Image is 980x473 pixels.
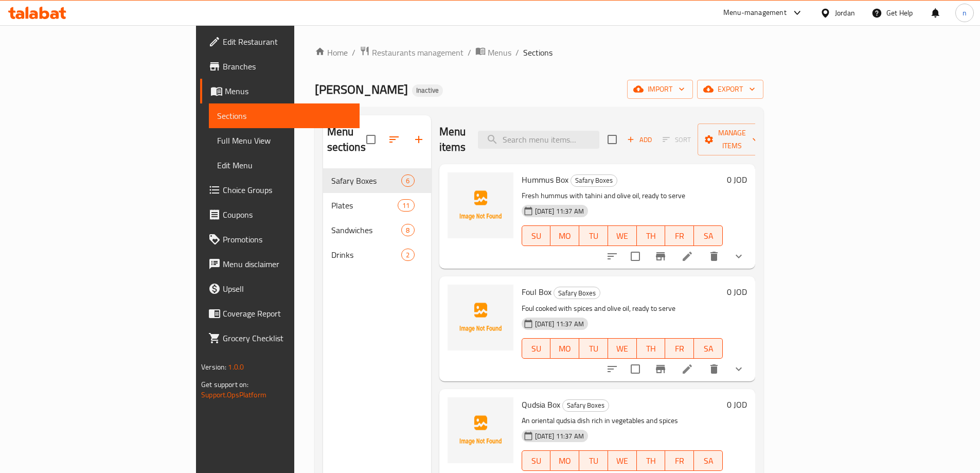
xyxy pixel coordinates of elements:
a: Edit Restaurant [200,29,360,54]
span: Upsell [223,283,351,295]
button: SU [522,225,551,246]
a: Choice Groups [200,178,360,202]
span: TH [641,453,662,468]
span: MO [555,341,575,356]
span: TU [583,453,604,468]
button: MO [550,338,579,359]
span: Restaurants management [372,46,464,59]
div: Safary Boxes [331,174,402,187]
li: / [468,46,471,59]
span: Select section first [656,132,698,148]
span: TU [583,341,604,356]
img: Hummus Box [448,172,513,238]
button: WE [608,338,637,359]
button: TH [637,338,666,359]
button: MO [550,225,579,246]
button: delete [702,244,726,269]
span: Menus [488,46,511,59]
span: Manage items [706,127,758,152]
div: Safary Boxes [554,287,600,299]
button: SU [522,450,551,471]
div: Menu-management [723,7,787,19]
div: Inactive [412,84,443,97]
span: 11 [398,201,414,211]
img: Foul Box [448,285,513,351]
span: 8 [402,225,414,235]
nav: breadcrumb [315,46,763,59]
button: SA [694,225,723,246]
span: Edit Menu [217,159,351,171]
h2: Menu items [439,124,466,155]
h6: 0 JOD [727,397,747,412]
a: Full Menu View [209,128,360,153]
button: Branch-specific-item [648,357,673,381]
p: An oriental qudsia dish rich in vegetables and spices [522,414,723,427]
button: show more [726,357,751,381]
span: Plates [331,199,398,212]
span: Menus [225,85,351,97]
p: Foul cooked with spices and olive oil, ready to serve [522,302,723,315]
span: SU [526,453,547,468]
button: export [697,80,763,99]
div: Jordan [835,7,855,19]
span: [DATE] 11:37 AM [531,319,588,329]
button: SA [694,450,723,471]
span: Coverage Report [223,307,351,320]
span: TH [641,229,662,243]
button: SA [694,338,723,359]
a: Edit menu item [681,250,693,262]
button: Add section [406,127,431,152]
span: WE [612,229,633,243]
span: FR [669,453,690,468]
a: Promotions [200,227,360,252]
p: Fresh hummus with tahini and olive oil, ready to serve [522,189,723,202]
span: Promotions [223,233,351,246]
span: FR [669,229,690,243]
a: Sections [209,103,360,128]
a: Grocery Checklist [200,326,360,351]
span: 6 [402,176,414,186]
span: SU [526,341,547,356]
a: Branches [200,54,360,79]
input: search [478,131,599,149]
span: SA [698,341,719,356]
button: delete [702,357,726,381]
button: Add [623,132,656,148]
div: items [398,199,414,212]
span: [DATE] 11:37 AM [531,206,588,216]
span: Foul Box [522,284,551,300]
button: FR [665,450,694,471]
button: TH [637,450,666,471]
span: Get support on: [201,378,248,391]
span: TH [641,341,662,356]
span: Select all sections [360,129,382,150]
div: Safary Boxes6 [323,168,431,193]
span: Full Menu View [217,134,351,147]
li: / [515,46,519,59]
button: WE [608,450,637,471]
span: Edit Restaurant [223,36,351,48]
span: SA [698,453,719,468]
button: Manage items [698,124,767,155]
button: FR [665,225,694,246]
a: Restaurants management [360,46,464,59]
a: Menus [200,79,360,103]
div: items [401,174,414,187]
span: export [705,83,755,96]
button: TU [579,450,608,471]
span: Add [626,134,653,146]
div: items [401,224,414,236]
span: WE [612,341,633,356]
nav: Menu sections [323,164,431,271]
div: Plates11 [323,193,431,218]
span: Select section [601,129,623,150]
div: Sandwiches8 [323,218,431,242]
span: MO [555,453,575,468]
span: Hummus Box [522,172,568,187]
span: n [963,7,967,19]
span: SU [526,229,547,243]
span: MO [555,229,575,243]
span: [DATE] 11:37 AM [531,431,588,441]
a: Coverage Report [200,301,360,326]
